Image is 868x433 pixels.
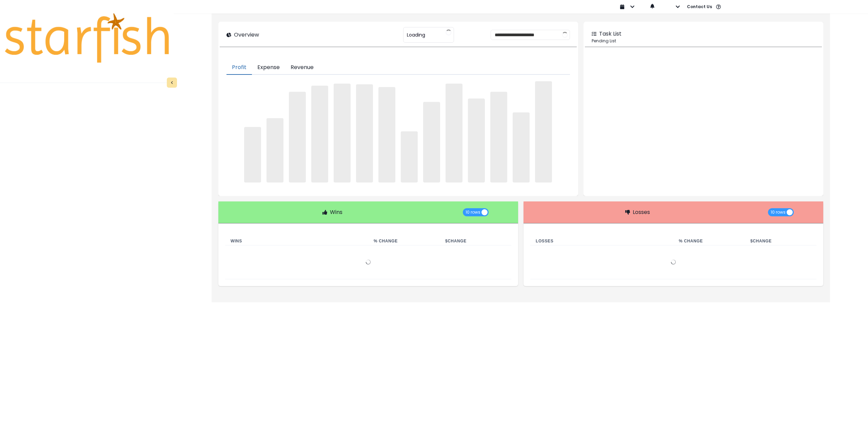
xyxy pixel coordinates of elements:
th: $ Change [745,237,816,245]
th: Wins [225,237,368,245]
th: $ Change [440,237,511,245]
p: Wins [330,208,342,216]
span: Loading [407,28,425,42]
p: Task List [599,30,622,38]
span: 10 rows [466,208,480,216]
p: Pending List [592,38,815,44]
span: ‌ [468,99,485,182]
span: ‌ [244,127,261,182]
p: Overview [234,31,259,39]
span: ‌ [356,84,373,182]
span: ‌ [535,81,552,182]
th: % Change [368,237,440,245]
button: Profit [226,61,252,75]
span: ‌ [289,92,306,182]
span: ‌ [334,84,351,182]
span: ‌ [311,86,328,182]
th: % Change [673,237,745,245]
span: ‌ [267,118,283,182]
span: ‌ [513,112,530,182]
button: Expense [252,61,285,75]
p: Losses [633,208,650,216]
button: Revenue [285,61,319,75]
span: ‌ [423,102,440,182]
span: ‌ [378,87,395,182]
span: 10 rows [771,208,786,216]
span: ‌ [446,84,462,182]
span: ‌ [490,92,507,182]
th: Losses [530,237,673,245]
span: ‌ [401,131,418,182]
